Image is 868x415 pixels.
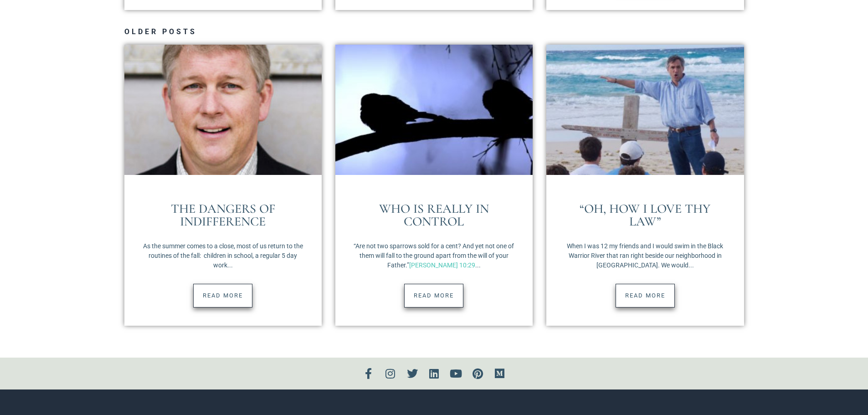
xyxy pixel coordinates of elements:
[404,284,463,307] a: Read more about Who Is Really In Control
[580,201,710,229] a: “Oh, How I love Thy Law”
[409,261,475,269] a: [PERSON_NAME] 10:29
[124,27,197,36] a: Older Posts
[379,201,489,229] a: Who Is Really In Control
[616,284,675,307] a: Read more about “Oh, How I love Thy Law”
[354,241,514,270] p: “Are not two sparrows sold for a cent? And yet not one of them will fall to the ground apart from...
[193,284,252,307] a: Read more about The Dangers of Indifference
[143,241,303,270] p: As the summer comes to a close, most of us return to the routines of the fall: children in school...
[171,201,275,229] a: The Dangers of Indifference
[565,241,725,270] p: When I was 12 my friends and I would swim in the Black Warrior River that ran right beside our ne...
